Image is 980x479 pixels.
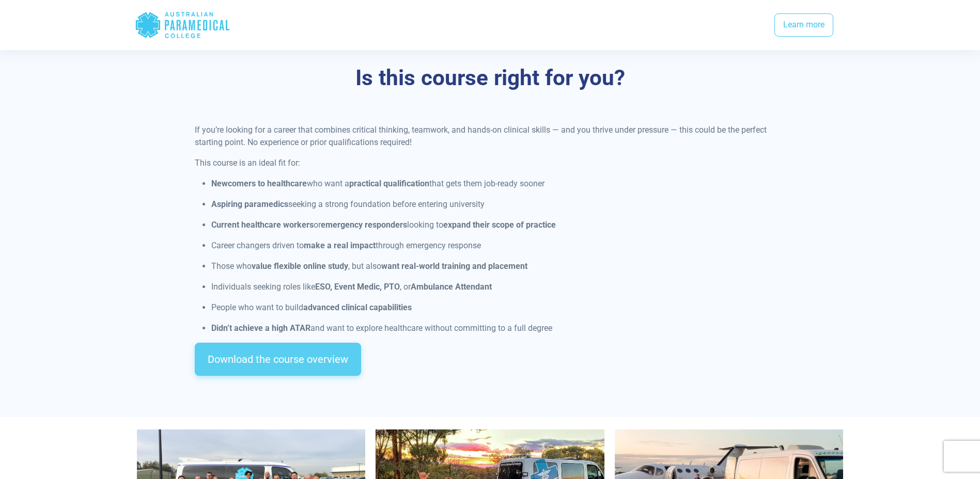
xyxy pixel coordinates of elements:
p: This course is an ideal fit for: [195,157,785,169]
strong: Current healthcare workers [211,220,314,230]
strong: expand their scope of practice [443,220,556,230]
strong: value flexible online study [252,261,348,271]
h3: Is this course right for you? [188,65,792,91]
p: Individuals seeking roles like , or [211,281,785,293]
p: seeking a strong foundation before entering university [211,198,785,211]
strong: want real-world training and placement [381,261,527,271]
strong: ESO, Event Medic, PTO [315,282,400,292]
strong: make a real impact [304,241,376,250]
p: People who want to build [211,301,785,314]
p: Those who , but also [211,260,785,273]
strong: Didn’t achieve a high ATAR [211,323,310,333]
strong: emergency responders [321,220,407,230]
strong: Aspiring paramedics [211,199,288,209]
p: who want a that gets them job-ready sooner [211,178,785,190]
a: Download the course overview [195,343,361,376]
p: Career changers driven to through emergency response [211,239,785,252]
strong: Newcomers to healthcare [211,179,307,188]
strong: practical qualification [349,179,429,188]
p: and want to explore healthcare without committing to a full degree [211,322,785,334]
strong: Ambulance Attendant [411,282,492,292]
p: or looking to [211,219,785,231]
strong: advanced clinical capabilities [303,302,412,312]
a: Learn more [774,13,833,37]
p: If you’re looking for a career that combines critical thinking, teamwork, and hands-on clinical s... [195,124,785,149]
div: Australian Paramedical College [135,8,230,42]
